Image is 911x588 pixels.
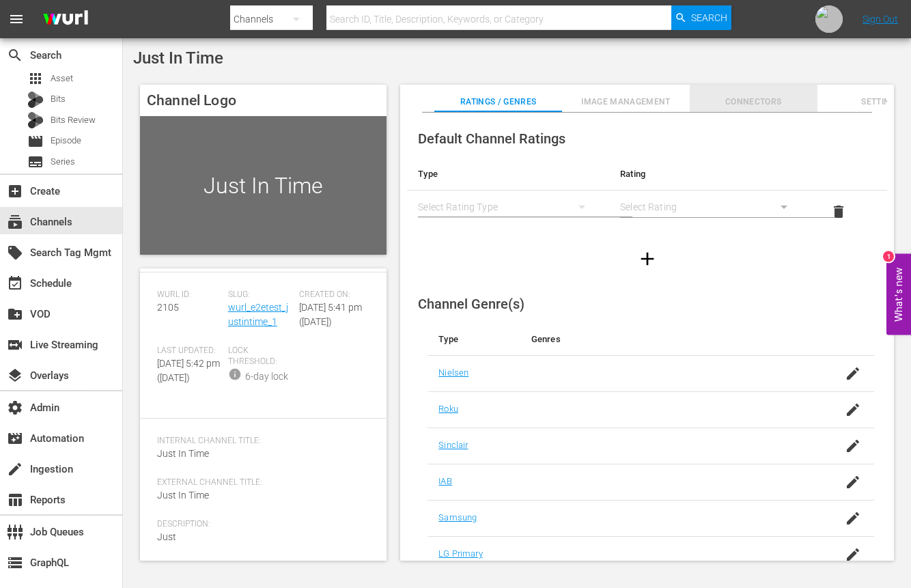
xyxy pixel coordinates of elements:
span: Overlays [7,367,23,384]
a: Nielsen [438,367,468,378]
span: Search Tag Mgmt [7,244,23,261]
span: External Channel Title: [157,477,363,488]
table: simple table [407,158,887,233]
span: Admin [7,400,23,416]
span: Search [691,5,727,30]
span: GraphQL [7,555,23,571]
span: Asset [51,72,73,85]
a: Sign Out [863,14,898,25]
span: Image Management [562,95,690,109]
span: Reports [7,492,23,508]
span: Just In Time [157,490,209,501]
span: Description: [157,519,363,530]
span: delete [830,204,847,220]
span: Series [51,155,75,169]
button: delete [822,195,855,228]
span: Series [27,154,44,170]
span: Just In Time [157,448,209,459]
span: Last Updated: [157,346,221,356]
span: Wurl ID: [157,290,221,300]
span: VOD [7,306,23,322]
th: Rating [609,158,811,191]
span: 2105 [157,302,179,313]
span: Slug: [228,290,292,300]
a: Samsung [438,512,477,522]
div: Bits [27,92,44,108]
span: Episode [27,133,44,150]
span: Asset [27,70,44,87]
span: Create [7,183,23,199]
span: Internal Channel Title: [157,436,363,447]
span: [DATE] 5:41 pm ([DATE]) [299,302,362,327]
span: Live Streaming [7,337,23,353]
span: Created On: [299,290,363,300]
th: Type [407,158,609,191]
span: Ratings / Genres [434,95,562,109]
span: Just [157,531,176,542]
span: [DATE] 5:42 pm ([DATE]) [157,358,220,383]
span: Bits [51,92,66,106]
div: Bits Review [27,112,44,128]
th: Type [428,323,520,356]
span: Job Queues [7,524,23,540]
span: Automation [7,430,23,447]
div: 6-day lock [245,369,288,384]
button: Search [671,5,731,30]
span: Channels [7,214,23,230]
span: Connectors [690,95,817,109]
div: Just In Time [140,116,387,255]
span: Channel Genre(s) [418,296,524,312]
a: Roku [438,404,458,414]
span: Lock Threshold: [228,346,292,367]
span: Default Channel Ratings [418,130,565,147]
img: photo.jpg [815,5,843,33]
span: create [7,461,23,477]
span: Search [7,47,23,64]
h4: Channel Logo [140,85,387,116]
span: Just In Time [133,48,223,68]
div: 1 [883,251,894,262]
th: Genres [520,323,827,356]
a: LG Primary [438,548,482,559]
span: info [228,367,242,381]
img: ans4CAIJ8jUAAAAAAAAAAAAAAAAAAAAAAAAgQb4GAAAAAAAAAAAAAAAAAAAAAAAAJMjXAAAAAAAAAAAAAAAAAAAAAAAAgAT5G... [33,3,98,36]
span: menu [8,11,25,27]
span: event_available [7,275,23,292]
span: Bits Review [51,113,96,127]
a: Sinclair [438,440,468,450]
a: IAB [438,476,451,486]
a: wurl_e2etest_justintime_1 [228,302,288,327]
button: Open Feedback Widget [886,253,911,335]
span: Episode [51,134,81,148]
